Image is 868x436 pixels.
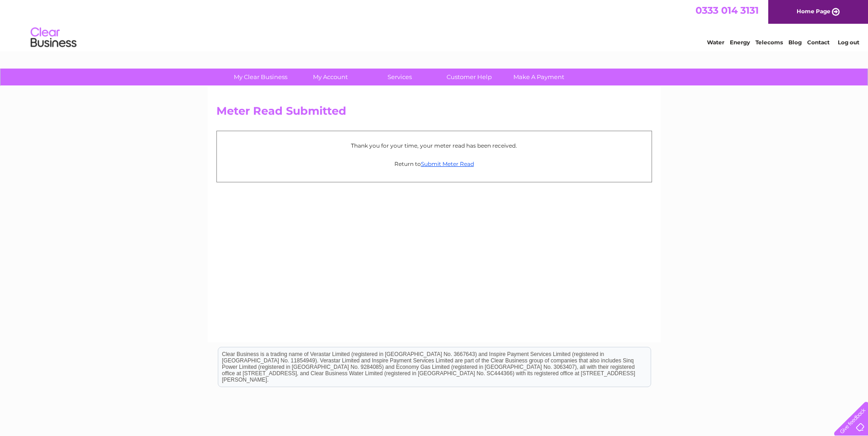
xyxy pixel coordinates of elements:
p: Thank you for your time, your meter read has been received. [221,141,647,150]
a: My Clear Business [223,69,298,85]
a: 0333 014 3131 [695,5,759,16]
a: Contact [807,39,830,46]
a: Customer Help [431,69,507,85]
a: Water [707,39,724,46]
p: Return to [221,160,647,168]
a: Services [362,69,437,85]
a: Telecoms [755,39,783,46]
a: Log out [838,39,859,46]
img: logo.png [30,24,77,52]
a: Blog [788,39,802,46]
a: Make A Payment [501,69,577,85]
h2: Meter Read Submitted [216,105,652,122]
a: Submit Meter Read [421,160,474,167]
a: My Account [292,69,368,85]
a: Energy [730,39,750,46]
div: Clear Business is a trading name of Verastar Limited (registered in [GEOGRAPHIC_DATA] No. 3667643... [218,5,651,44]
